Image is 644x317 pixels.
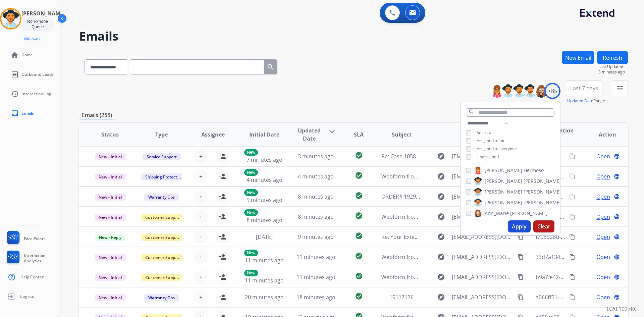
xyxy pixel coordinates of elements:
[355,151,363,159] mat-icon: check_circle
[244,149,258,156] p: New
[11,109,19,117] mat-icon: inbox
[328,126,336,135] mat-icon: arrow_downward
[244,209,258,216] p: New
[199,273,202,281] span: +
[614,173,620,179] mat-icon: language
[95,234,125,241] span: New - Reply
[508,220,531,232] button: Apply
[381,153,604,160] span: Re: Case 10580705 Warranty Service Scheduled [ thread::_DVczGKcD8WkXMF5sZozEDk:: ]
[5,231,46,247] a: FocalPoints
[468,109,474,115] mat-icon: search
[355,252,363,260] mat-icon: check_circle
[298,213,334,220] span: 8 minutes ago
[244,270,258,276] p: New
[536,233,639,241] span: f703b28d-6616-4210-b4b1-c58c0e983b71
[381,273,533,281] span: Webform from [EMAIL_ADDRESS][DOMAIN_NAME] on [DATE]
[245,277,284,284] span: 11 minutes ago
[596,253,610,261] span: Open
[194,250,208,264] button: +
[596,213,610,221] span: Open
[218,233,226,241] mat-icon: person_add
[485,189,522,195] span: [PERSON_NAME]
[95,173,126,180] span: New - Initial
[518,254,524,260] mat-icon: content_copy
[569,173,575,179] mat-icon: content_copy
[381,253,533,261] span: Webform from [EMAIL_ADDRESS][DOMAIN_NAME] on [DATE]
[381,173,533,180] span: Webform from [EMAIL_ADDRESS][DOMAIN_NAME] on [DATE]
[566,80,602,96] button: Last 7 days
[518,274,524,280] mat-icon: content_copy
[389,294,414,301] span: 19117176
[524,178,561,184] span: [PERSON_NAME]
[452,233,514,241] span: [EMAIL_ADDRESS][DOMAIN_NAME]
[355,292,363,300] mat-icon: check_circle
[20,294,35,299] span: Log out
[199,253,202,261] span: +
[218,172,226,180] mat-icon: person_add
[201,130,225,139] span: Assignee
[11,90,19,98] mat-icon: history
[577,123,628,146] th: Action
[141,173,187,180] span: Shipping Protection
[614,194,620,200] mat-icon: language
[95,214,126,221] span: New - Initial
[21,72,54,77] span: Outbound Leads
[596,273,610,281] span: Open
[485,167,522,174] span: [PERSON_NAME]
[452,152,514,160] span: [EMAIL_ADDRESS][DOMAIN_NAME]
[20,274,44,280] span: Help Center
[354,130,364,139] span: SLA
[199,293,202,301] span: +
[569,234,575,240] mat-icon: content_copy
[244,189,258,196] p: New
[437,293,445,301] mat-icon: explore
[452,273,514,281] span: [EMAIL_ADDRESS][DOMAIN_NAME]
[596,193,610,201] span: Open
[614,254,620,260] mat-icon: language
[247,196,282,204] span: 9 minutes ago
[355,212,363,220] mat-icon: check_circle
[518,234,524,240] mat-icon: content_copy
[596,233,610,241] span: Open
[477,154,499,160] span: Unassigned
[533,220,554,232] button: Clear
[569,153,575,159] mat-icon: content_copy
[296,126,323,143] span: Updated Date
[247,176,282,183] span: 4 minutes ago
[95,153,126,160] span: New - Initial
[95,274,126,281] span: New - Initial
[452,172,514,180] span: [EMAIL_ADDRESS][DOMAIN_NAME]
[355,272,363,280] mat-icon: check_circle
[11,70,19,78] mat-icon: list_alt
[598,69,628,75] span: 3 minutes ago
[95,294,126,301] span: New - Initial
[194,230,208,244] button: +
[524,167,544,174] span: Hermoso
[607,305,637,313] p: 0.20.1027RC
[569,294,575,300] mat-icon: content_copy
[155,130,168,139] span: Type
[199,193,202,201] span: +
[596,172,610,180] span: Open
[485,178,522,184] span: [PERSON_NAME]
[24,236,46,242] span: FocalPoints
[244,169,258,176] p: New
[437,213,445,221] mat-icon: explore
[477,130,493,136] span: Select all
[194,170,208,183] button: +
[256,233,273,241] span: [DATE]
[144,294,179,301] span: Warranty Ops
[355,171,363,179] mat-icon: check_circle
[21,52,33,58] span: Home
[199,233,202,241] span: +
[79,30,628,43] h2: Emails
[536,273,637,281] span: b9a7fe42-5ea2-4555-a50d-aa97b315eafe
[485,199,522,206] span: [PERSON_NAME]
[452,293,514,301] span: [EMAIL_ADDRESS][DOMAIN_NAME]
[452,253,514,261] span: [EMAIL_ADDRESS][DOMAIN_NAME]
[249,130,279,139] span: Initial Date
[95,254,126,261] span: New - Initial
[437,193,445,201] mat-icon: explore
[244,250,258,256] p: New
[614,294,620,300] mat-icon: language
